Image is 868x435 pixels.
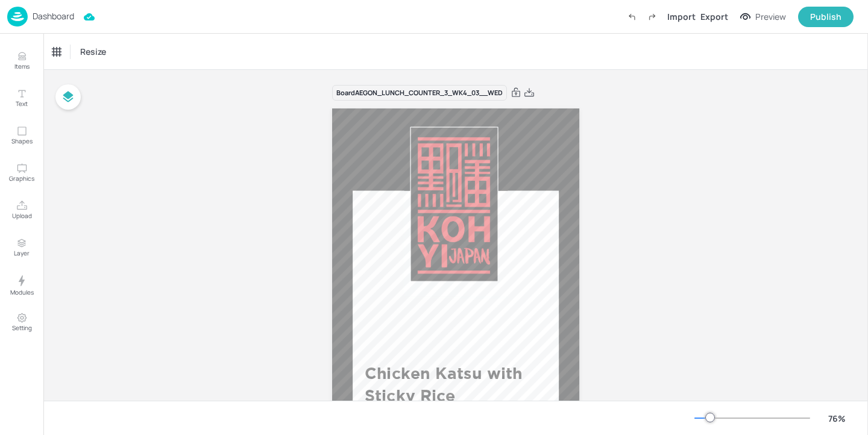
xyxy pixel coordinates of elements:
div: 76 % [822,412,851,425]
p: Dashboard [33,12,74,20]
span: Resize [78,45,108,58]
div: Preview [755,10,786,23]
div: Board AEGON_LUNCH_COUNTER_3_WK4_03__WED [332,85,507,101]
div: Publish [810,10,841,23]
span: Chicken Katsu with Sticky Rice [365,364,523,405]
div: Export [700,10,728,23]
button: Preview [733,8,793,26]
label: Redo (Ctrl + Y) [642,7,662,27]
button: Publish [798,7,854,27]
div: Import [667,10,696,23]
label: Undo (Ctrl + Z) [621,7,642,27]
img: logo-86c26b7e.jpg [7,7,28,27]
